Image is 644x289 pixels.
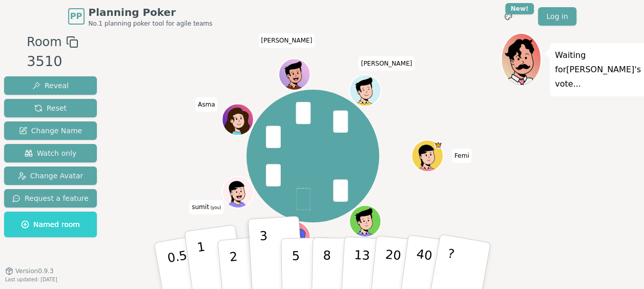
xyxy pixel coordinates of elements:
[505,3,534,14] div: New!
[209,205,221,210] span: (you)
[15,267,54,275] span: Version 0.9.3
[555,48,641,91] p: Waiting for [PERSON_NAME] 's vote...
[89,5,213,19] span: Planning Poker
[70,10,82,23] span: PP
[359,56,415,71] span: Click to change your name
[4,121,97,140] button: Change Name
[68,5,213,28] a: PPPlanning PokerNo.1 planning poker tool for agile teams
[25,148,77,158] span: Watch only
[27,51,78,72] div: 3510
[4,144,97,162] button: Watch only
[189,200,223,214] span: Click to change your name
[258,34,315,48] span: Click to change your name
[5,277,57,282] span: Last updated: [DATE]
[5,267,54,275] button: Version0.9.3
[4,189,97,208] button: Request a feature
[4,167,97,185] button: Change Avatar
[27,33,61,51] span: Room
[538,7,576,26] a: Log in
[195,97,218,112] span: Click to change your name
[452,149,472,163] span: Click to change your name
[434,141,442,149] span: Femi is the host
[12,193,89,203] span: Request a feature
[89,19,213,28] span: No.1 planning poker tool for agile teams
[19,126,82,136] span: Change Name
[259,229,270,284] p: 3
[4,99,97,117] button: Reset
[34,103,67,113] span: Reset
[21,219,80,230] span: Named room
[223,177,253,207] button: Click to change your avatar
[4,76,97,95] button: Reveal
[4,212,97,237] button: Named room
[32,80,69,91] span: Reveal
[18,171,84,181] span: Change Avatar
[499,7,517,26] button: New!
